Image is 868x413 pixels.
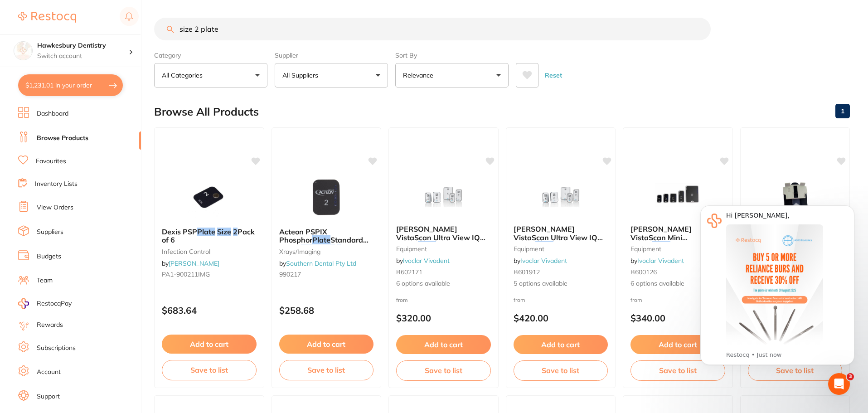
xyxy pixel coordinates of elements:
button: Save to list [514,360,608,380]
a: RestocqPay [18,298,72,309]
h4: Hawkesbury Dentistry [37,41,129,50]
em: Plate [301,244,319,253]
a: View Orders [37,203,73,212]
em: Plate [197,227,215,236]
h2: Browse All Products [154,106,259,118]
em: Plate [418,241,436,250]
small: equipment [514,245,608,253]
span: from [514,296,525,303]
small: xrays/imaging [279,248,374,255]
button: $1,231.01 in your order [18,74,123,96]
button: Add to cart [279,335,374,354]
small: infection control [162,248,257,255]
span: PA1-900211IMG [162,270,210,278]
a: Suppliers [37,228,63,237]
span: 3 [847,373,854,380]
img: Durr VistaScan Ultra View IQ Image Plate [531,172,590,218]
em: Plate [535,241,553,250]
span: 990217 [279,270,301,278]
b: Dürr VistaScan Mini Image Plate+ [630,225,725,242]
span: by [396,257,450,265]
a: Browse Products [37,134,88,143]
a: Rewards [37,321,63,330]
input: Search Products [154,18,711,40]
a: Ivoclar Vivadent [637,257,684,265]
p: Switch account [37,52,129,61]
span: RestocqPay [37,299,72,308]
b: Durr VistaScan Ultra View IQ Image Plate [514,225,608,242]
a: Favourites [36,157,66,166]
span: + [670,241,675,250]
em: Plate [652,241,670,250]
img: Dürr VistaScan Mini Image Plate+ [648,172,707,218]
small: equipment [630,245,725,253]
p: All Suppliers [282,71,322,80]
span: by [162,259,219,267]
b: Acteon PSPIX Phosphor Plate Standard Image Plate Size 2 [279,228,374,244]
span: by [630,257,684,265]
a: 1 [835,102,850,120]
span: B602171 [396,268,422,276]
p: $320.00 [396,313,491,323]
iframe: Intercom live chat [828,373,850,395]
em: 2 [233,227,238,236]
img: Dürr VistaScan Ultra View IQ Image Plate [414,172,473,218]
button: Save to list [279,360,374,380]
a: [PERSON_NAME] [169,259,219,267]
span: [PERSON_NAME] VistaScan Ultra View IQ Image [396,224,485,250]
span: 6 options available [396,279,491,288]
em: Plate [312,235,330,244]
label: Supplier [275,51,388,59]
span: from [396,296,408,303]
button: Save to list [396,360,491,380]
p: $683.64 [162,305,257,316]
a: Support [37,392,60,401]
button: Save to list [630,360,725,380]
a: Budgets [37,252,61,261]
button: Add to cart [514,335,608,354]
span: 5 options available [514,279,608,288]
span: Dexis PSP [162,227,197,236]
em: Size [321,244,335,253]
p: $340.00 [630,313,725,323]
small: equipment [396,245,491,253]
a: Team [37,276,53,285]
b: Dexis PSP Plate Size 2 Pack of 6 [162,228,257,244]
span: [PERSON_NAME] VistaScan Ultra View IQ Image [514,224,603,250]
a: Account [37,368,61,377]
button: Add to cart [162,335,257,354]
img: Dexis PSP Plate Size 2 Pack of 6 [179,175,238,220]
p: All Categories [162,71,206,80]
label: Category [154,51,267,59]
button: Relevance [395,63,509,87]
a: Dashboard [37,109,68,118]
span: by [514,257,567,265]
a: Subscriptions [37,344,76,353]
span: Acteon PSPIX Phosphor [279,227,327,244]
button: Reset [542,63,565,87]
em: Size [217,227,231,236]
em: 2 [337,244,341,253]
button: All Categories [154,63,267,87]
a: Ivoclar Vivadent [520,257,567,265]
img: RestocqPay [18,298,29,309]
span: from [630,296,642,303]
span: Pack of 6 [162,227,255,244]
button: All Suppliers [275,63,388,87]
button: Save to list [162,360,257,380]
img: Durr Foil Cassette Image Plate [766,172,824,218]
a: Restocq Logo [18,7,76,28]
span: B601912 [514,268,540,276]
img: Hawkesbury Dentistry [14,42,32,60]
b: Dürr VistaScan Ultra View IQ Image Plate [396,225,491,242]
button: Add to cart [396,335,491,354]
p: $420.00 [514,313,608,323]
p: Relevance [403,71,437,80]
a: Ivoclar Vivadent [403,257,450,265]
span: Standard Image [279,235,369,253]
